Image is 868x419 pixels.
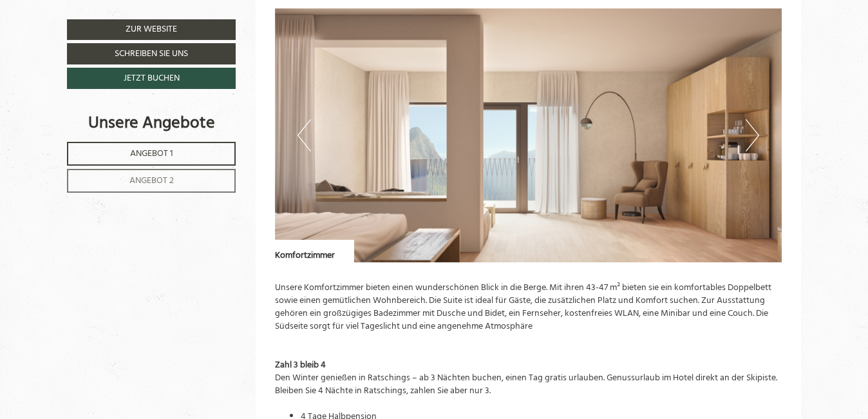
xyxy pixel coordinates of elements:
a: Zur Website [67,19,236,40]
small: 12:40 [19,59,176,66]
div: Dienstag [227,10,281,30]
div: Unsere Angebote [67,112,236,135]
div: Berghotel Ratschings [19,37,176,46]
button: Next [746,119,759,151]
img: image [275,8,782,262]
div: Den Winter genießen in Ratschings – ab 3 Nächten buchen, einen Tag gratis urlauben. Genussurlaub ... [275,372,782,398]
div: Komfortzimmer [275,240,354,262]
a: Schreiben Sie uns [67,43,236,64]
div: Guten Tag, wie können wir Ihnen helfen? [10,34,183,69]
span: Angebot 1 [130,146,173,161]
span: Angebot 2 [129,173,174,188]
div: Zahl 3 bleib 4 [275,359,782,372]
button: Previous [297,119,311,151]
p: Unsere Komfortzimmer bieten einen wunderschönen Blick in die Berge. Mit ihren 43-47 m² bieten sie... [275,282,782,333]
a: Jetzt buchen [67,68,236,89]
button: Senden [438,341,507,362]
